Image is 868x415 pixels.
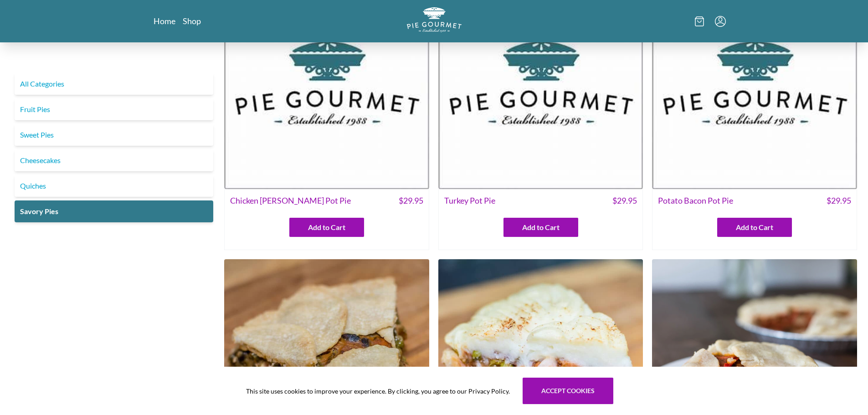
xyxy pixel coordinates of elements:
[183,15,201,26] a: Shop
[15,175,213,197] a: Quiches
[612,195,637,207] span: $ 29.95
[246,386,510,396] span: This site uses cookies to improve your experience. By clicking, you agree to our Privacy Policy.
[523,378,613,404] button: Accept cookies
[717,218,792,237] button: Add to Cart
[289,218,364,237] button: Add to Cart
[308,222,345,233] span: Add to Cart
[399,195,423,207] span: $ 29.95
[444,195,495,207] span: Turkey Pot Pie
[503,218,578,237] button: Add to Cart
[715,16,726,27] button: Menu
[154,15,175,26] a: Home
[15,200,213,222] a: Savory Pies
[736,222,773,233] span: Add to Cart
[15,98,213,120] a: Fruit Pies
[15,149,213,171] a: Cheesecakes
[15,73,213,95] a: All Categories
[522,222,560,233] span: Add to Cart
[407,7,462,32] img: logo
[407,7,462,35] a: Logo
[658,195,733,207] span: Potato Bacon Pot Pie
[230,195,351,207] span: Chicken [PERSON_NAME] Pot Pie
[827,195,851,207] span: $ 29.95
[15,124,213,146] a: Sweet Pies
